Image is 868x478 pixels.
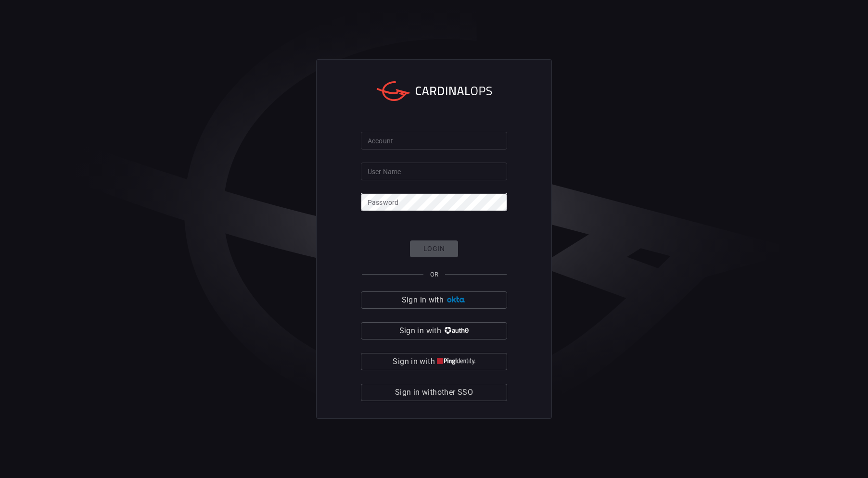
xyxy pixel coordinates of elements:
img: quu4iresuhQAAAABJRU5ErkJggg== [437,358,475,365]
img: Ad5vKXme8s1CQAAAABJRU5ErkJggg== [446,296,466,303]
span: Sign in with [402,293,444,307]
span: OR [430,271,438,278]
input: Type your account [361,132,507,150]
button: Sign in with [361,353,507,370]
button: Sign in withother SSO [361,384,507,401]
button: Sign in with [361,322,507,340]
input: Type your user name [361,163,507,180]
button: Sign in with [361,291,507,309]
span: Sign in with [399,324,441,338]
span: Sign in with [393,355,434,368]
img: vP8Hhh4KuCH8AavWKdZY7RZgAAAAASUVORK5CYII= [443,327,469,334]
span: Sign in with other SSO [395,386,473,399]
